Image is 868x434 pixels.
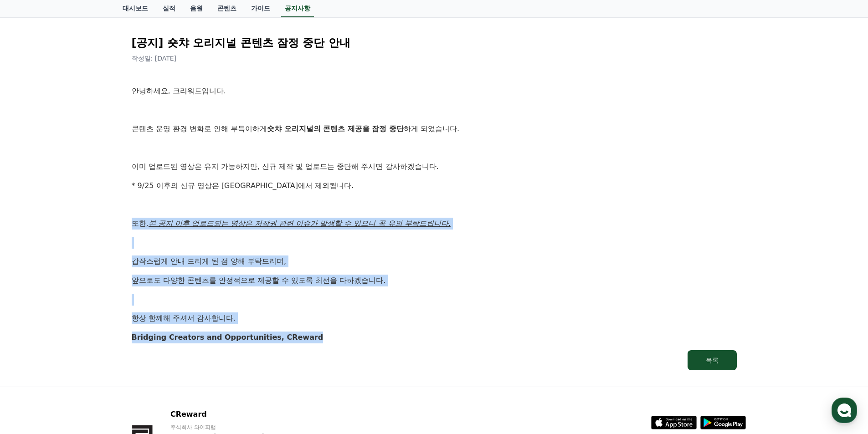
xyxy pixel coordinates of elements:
strong: Bridging Creators and Opportunities, CReward [132,333,324,342]
p: 콘텐츠 운영 환경 변화로 인해 부득이하게 하게 되었습니다. [132,123,737,135]
span: 대화 [83,303,94,310]
p: 앞으로도 다양한 콘텐츠를 안정적으로 제공할 수 있도록 최선을 다하겠습니다. [132,275,737,286]
a: 홈 [3,289,60,311]
strong: 숏챠 오리지널의 콘텐츠 제공을 잠정 중단 [267,124,404,133]
button: 목록 [688,350,737,370]
div: 목록 [706,356,719,365]
a: 설정 [118,289,175,311]
p: 안녕하세요, 크리워드입니다. [132,85,737,97]
p: 갑작스럽게 안내 드리게 된 점 양해 부탁드리며, [132,255,737,267]
u: 본 공지 이후 업로드되는 영상은 저작권 관련 이슈가 발생할 수 있으니 꼭 유의 부탁드립니다. [149,219,451,228]
a: 목록 [132,350,737,370]
p: 또한, [132,218,737,230]
h2: [공지] 숏챠 오리지널 콘텐츠 잠정 중단 안내 [132,36,737,50]
p: * 9/25 이후의 신규 영상은 [GEOGRAPHIC_DATA]에서 제외됩니다. [132,180,737,192]
p: CReward [170,409,282,420]
a: 대화 [60,289,118,311]
span: 홈 [29,302,34,310]
p: 주식회사 와이피랩 [170,424,282,431]
span: 작성일: [DATE] [132,55,177,62]
span: 설정 [141,302,152,310]
p: 항상 함께해 주셔서 감사합니다. [132,312,737,324]
p: 이미 업로드된 영상은 유지 가능하지만, 신규 제작 및 업로드는 중단해 주시면 감사하겠습니다. [132,161,737,173]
